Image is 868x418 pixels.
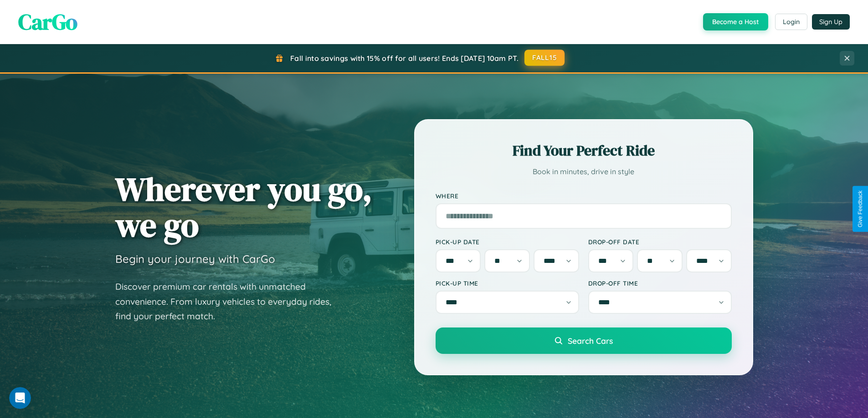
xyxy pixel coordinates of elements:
label: Drop-off Time [588,279,732,287]
h1: Wherever you go, we go [115,171,372,243]
p: Discover premium car rentals with unmatched convenience. From luxury vehicles to everyday rides, ... [115,279,343,324]
button: Search Cars [436,327,732,354]
button: Sign Up [812,14,850,30]
button: Become a Host [703,13,768,30]
span: Search Cars [568,336,613,346]
p: Book in minutes, drive in style [436,165,732,178]
h3: Begin your journey with CarGo [115,252,275,266]
label: Drop-off Date [588,238,732,246]
button: Login [775,14,807,30]
button: FALL15 [524,50,565,66]
span: Fall into savings with 15% off for all users! Ends [DATE] 10am PT. [290,54,519,63]
iframe: Intercom live chat [9,387,31,409]
label: Where [436,192,732,200]
label: Pick-up Date [436,238,579,246]
div: Give Feedback [857,191,863,227]
h2: Find Your Perfect Ride [436,141,732,161]
label: Pick-up Time [436,279,579,287]
span: CarGo [18,7,77,37]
